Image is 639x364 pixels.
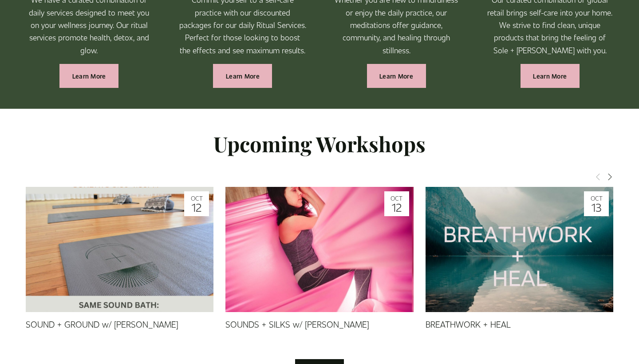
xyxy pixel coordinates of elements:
[521,64,580,87] a: Learn More
[606,172,613,180] span: Next
[426,318,511,329] a: BREATHWORK + HEAL
[367,64,426,87] a: Learn More
[185,201,208,213] span: 12
[585,201,607,213] span: 13
[213,64,272,87] a: Learn More
[26,130,614,157] h2: Upcoming Workshops
[595,172,602,180] span: Previous
[585,195,607,201] span: Oct
[59,64,118,87] a: Learn More
[225,318,369,329] a: SOUNDS + SILKS w/ [PERSON_NAME]
[26,155,214,344] img: SOUND + GROUND w/ Marian McNair
[386,201,408,213] span: 12
[426,187,614,312] a: BREATHWORK + HEAL Oct 13
[225,187,414,312] a: SOUNDS + SILKS w/ Marian McNair Oct 12
[26,187,214,312] a: SOUND + GROUND w/ Marian McNair Oct 12
[185,195,208,201] span: Oct
[426,155,614,344] img: BREATHWORK + HEAL
[26,318,178,329] a: SOUND + GROUND w/ [PERSON_NAME]
[386,195,408,201] span: Oct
